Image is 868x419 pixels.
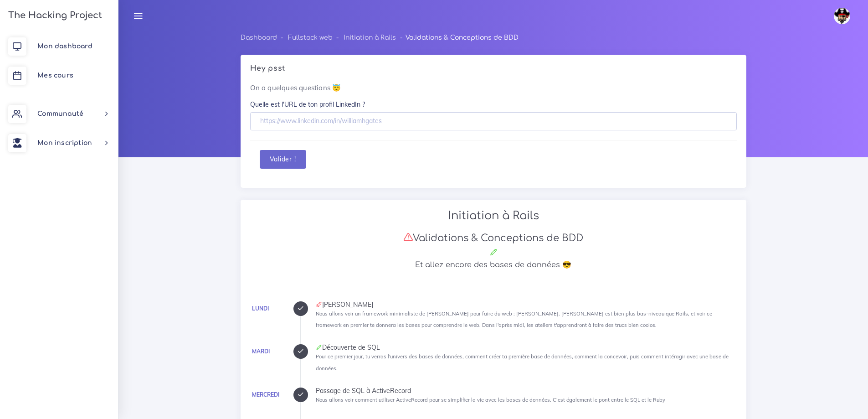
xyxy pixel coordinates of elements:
[37,43,92,50] span: Mon dashboard
[316,397,665,403] small: Nous allons voir comment utiliser ActiveRecord pour se simplifier la vie avec les bases de donnée...
[37,140,92,146] span: Mon inscription
[250,112,737,131] input: https://www.linkedin.com/in/williamhgates
[5,10,102,21] h3: The Hacking Project
[250,83,737,93] p: On a quelques questions 😇
[288,34,333,41] a: Fullstack web
[316,310,712,328] small: Nous allons voir un framework minimaliste de [PERSON_NAME] pour faire du web : [PERSON_NAME]. [PE...
[316,353,729,371] small: Pour ce premier jour, tu verras l'univers des bases de données, comment créer ta première base de...
[344,34,396,41] a: Initiation à Rails
[250,64,737,73] h5: Hey psst
[250,100,365,109] label: Quelle est l'URL de ton profil LinkedIn ?
[252,305,269,312] a: Lundi
[252,391,279,398] a: Mercredi
[316,344,737,351] div: Découverte de SQL
[252,348,270,355] a: Mardi
[260,150,306,169] button: Valider !
[834,8,850,24] img: avatar
[316,301,737,308] div: [PERSON_NAME]
[241,34,277,41] a: Dashboard
[37,110,83,117] span: Communauté
[250,232,737,244] h3: Validations & Conceptions de BDD
[250,209,737,222] h2: Initiation à Rails
[316,388,737,394] div: Passage de SQL à ActiveRecord
[250,261,737,269] h5: Et allez encore des bases de données 😎
[396,32,518,43] li: Validations & Conceptions de BDD
[37,72,73,79] span: Mes cours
